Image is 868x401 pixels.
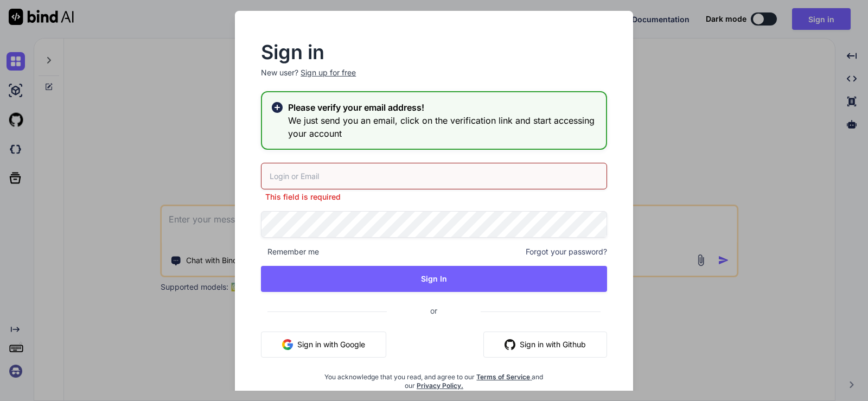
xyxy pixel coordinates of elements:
a: Privacy Policy. [417,381,463,390]
input: Login or Email [261,163,607,189]
div: Sign up for free [301,67,356,78]
button: Sign in with Google [261,332,386,358]
button: Sign in with Github [483,332,607,358]
span: Remember me [261,246,319,257]
div: You acknowledge that you read, and agree to our and our [319,366,550,390]
h3: We just send you an email, click on the verification link and start accessing your account [288,114,597,140]
h2: Please verify your email address! [288,101,597,114]
span: Forgot your password? [526,246,607,257]
img: google [282,339,293,350]
span: or [387,297,481,324]
a: Terms of Service [476,373,532,381]
h2: Sign in [261,43,607,61]
p: This field is required [261,192,607,202]
button: Sign In [261,266,607,292]
img: github [505,339,515,350]
p: New user? [261,67,607,91]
